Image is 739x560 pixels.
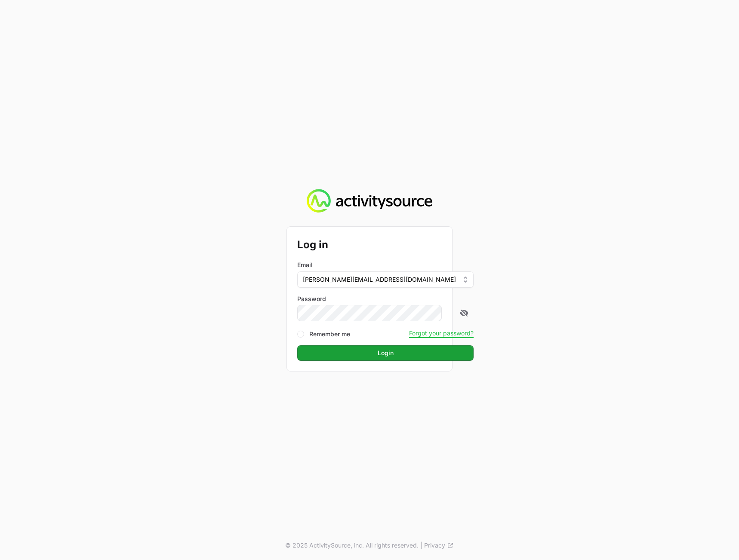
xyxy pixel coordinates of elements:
span: | [420,541,422,550]
span: Login [302,348,468,358]
button: [PERSON_NAME][EMAIL_ADDRESS][DOMAIN_NAME] [297,271,474,288]
label: Password [297,295,474,303]
h2: Log in [297,237,474,253]
span: [PERSON_NAME][EMAIL_ADDRESS][DOMAIN_NAME] [303,275,456,284]
button: Login [297,345,474,361]
p: © 2025 ActivitySource, inc. All rights reserved. [285,541,419,550]
label: Remember me [309,330,350,338]
button: Forgot your password? [409,329,474,337]
img: Activity Source [307,189,432,213]
a: Privacy [424,541,454,550]
label: Email [297,261,313,269]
